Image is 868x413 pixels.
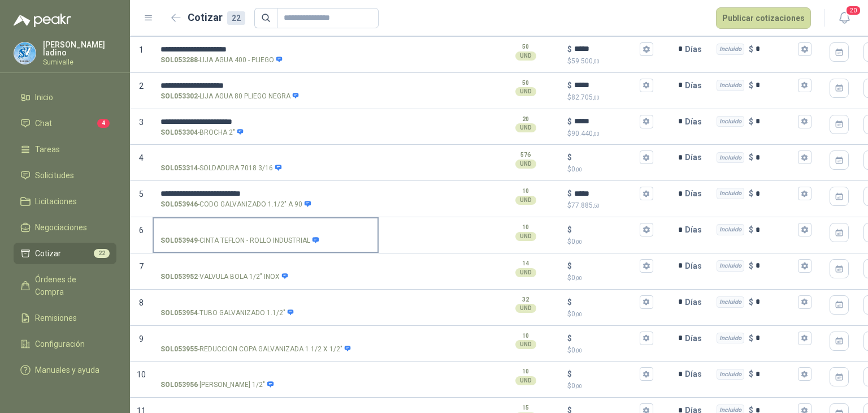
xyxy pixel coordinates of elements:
span: Tareas [35,143,60,156]
p: Días [685,363,706,385]
button: $$0,00 [640,223,653,236]
span: 0 [571,238,582,246]
input: Incluido $ [756,153,796,162]
p: 14 [522,259,529,268]
p: $ [567,236,653,247]
p: $ [567,187,572,200]
p: [PERSON_NAME] ladino [43,41,116,57]
p: 50 [522,79,529,88]
span: ,00 [593,58,600,64]
p: $ [749,260,753,272]
p: - SOLDADURA 7018 3/16 [160,163,282,174]
p: $ [567,273,653,283]
p: $ [567,79,572,92]
input: SOL053956-[PERSON_NAME] 1/2" [160,370,371,378]
span: 5 [139,190,144,199]
p: $ [567,43,572,55]
span: Cotizar [35,247,61,260]
p: - LIJA AGUA 400 - PLIEGO [160,55,283,66]
p: Días [685,291,706,313]
p: - TUBO GALVANIZADO 1.1/2" [160,308,294,319]
div: Incluido [717,296,744,308]
p: - LIJA AGUA 80 PLIEGO NEGRA [160,91,300,102]
input: SOL053954-TUBO GALVANIZADO 1.1/2" [160,298,371,307]
p: $ [749,296,753,308]
span: 10 [137,370,146,379]
button: Incluido $ [798,259,811,273]
p: 576 [520,150,531,160]
div: UND [515,160,536,169]
p: - REDUCCION COPA GALVANIZADA 1.1/2 X 1/2" [160,344,351,355]
div: Incluido [717,369,744,380]
p: Días [685,74,706,97]
p: $ [567,223,572,236]
p: $ [567,56,653,67]
div: Incluido [717,188,744,199]
input: $$0,00 [574,261,637,270]
input: SOL053952-VALVULA BOLA 1/2" INOX [160,262,371,270]
p: 20 [522,115,529,124]
input: $$90.440,00 [574,117,637,126]
input: SOL053946-CODO GALVANIZADO 1.1/2" A 90 [160,189,371,199]
button: $$0,00 [640,295,653,309]
button: $$0,00 [640,259,653,273]
img: Logo peakr [14,14,71,27]
span: ,00 [575,347,582,354]
input: SOL053302-LIJA AGUA 80 PLIEGO NEGRA [160,81,371,91]
button: Incluido $ [798,42,811,56]
p: - BROCHA 2" [160,127,244,138]
p: $ [567,151,572,164]
div: UND [515,196,536,205]
input: Incluido $ [756,298,796,306]
a: Inicio [14,87,116,108]
input: Incluido $ [756,81,796,89]
p: Días [685,182,706,205]
input: SOL053288-LIJA AGUA 400 - PLIEGO [160,45,371,54]
div: Incluido [717,116,744,127]
input: Incluido $ [756,226,796,234]
input: $$0,00 [574,226,637,234]
span: 3 [139,118,144,127]
button: $$82.705,00 [640,79,653,92]
span: Manuales y ayuda [35,364,99,376]
input: SOL053314-SOLDADURA 7018 3/16 [160,153,371,162]
div: Incluido [717,44,744,55]
div: Incluido [717,80,744,91]
input: Incluido $ [756,334,796,342]
span: 0 [571,382,582,390]
input: $$0,00 [574,370,637,378]
div: UND [515,304,536,313]
a: Tareas [14,139,116,160]
strong: SOL053955 [160,344,198,355]
button: Incluido $ [798,150,811,164]
span: Inicio [35,91,53,104]
strong: SOL053288 [160,55,198,66]
div: Incluido [717,260,744,272]
p: $ [567,368,572,380]
p: 50 [522,42,529,51]
button: $$0,00 [640,367,653,381]
span: 9 [139,334,144,343]
p: Días [685,255,706,277]
span: 0 [571,165,582,173]
span: ,50 [593,203,600,209]
p: $ [567,332,572,345]
p: $ [749,187,753,200]
div: Incluido [717,224,744,235]
p: Sumivalle [43,59,116,66]
p: $ [567,115,572,128]
a: Órdenes de Compra [14,269,116,303]
span: 6 [139,226,144,235]
a: Negociaciones [14,217,116,238]
span: Negociaciones [35,221,87,234]
span: 4 [97,119,110,128]
div: UND [515,340,536,349]
p: Días [685,38,706,61]
p: 10 [522,367,529,376]
input: SOL053955-REDUCCION COPA GALVANIZADA 1.1/2 X 1/2" [160,334,371,343]
p: $ [749,332,753,345]
p: 15 [522,403,529,412]
button: Incluido $ [798,115,811,128]
p: 10 [522,223,529,232]
span: 20 [845,5,861,16]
